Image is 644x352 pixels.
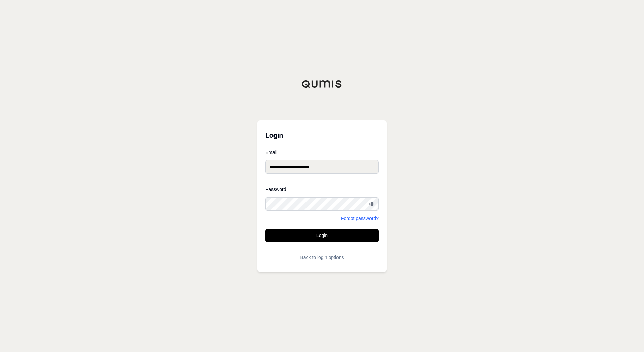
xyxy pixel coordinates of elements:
a: Forgot password? [341,216,379,221]
label: Password [265,187,379,192]
label: Email [265,150,379,155]
button: Login [265,229,379,242]
button: Back to login options [265,251,379,264]
img: Qumis [302,80,342,88]
h3: Login [265,128,379,142]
